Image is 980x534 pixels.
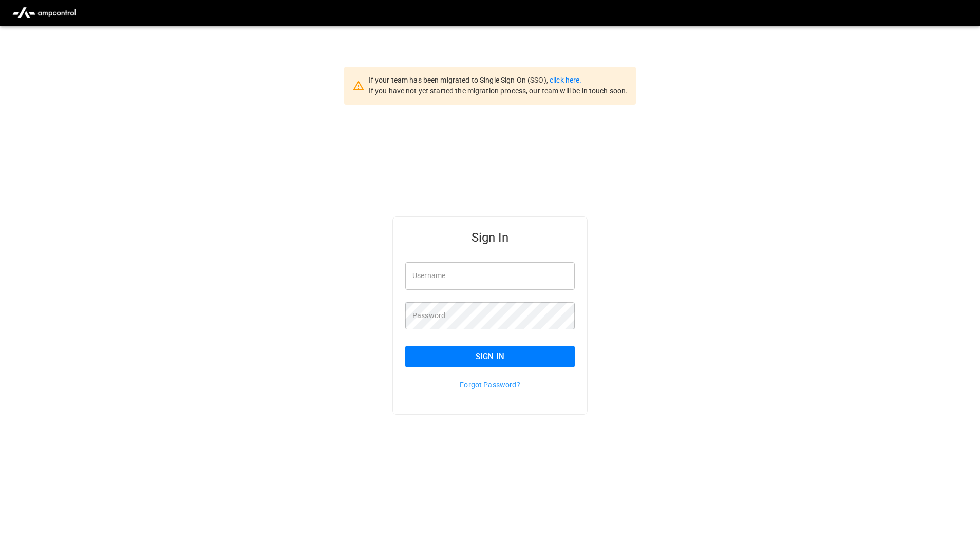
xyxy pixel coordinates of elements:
[8,3,80,23] img: ampcontrol.io logo
[405,380,575,390] p: Forgot Password?
[369,87,628,95] span: If you have not yet started the migration process, our team will be in touch soon.
[405,229,575,246] h5: Sign In
[405,346,575,367] button: Sign In
[369,76,550,84] span: If your team has been migrated to Single Sign On (SSO),
[550,76,581,84] a: click here.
